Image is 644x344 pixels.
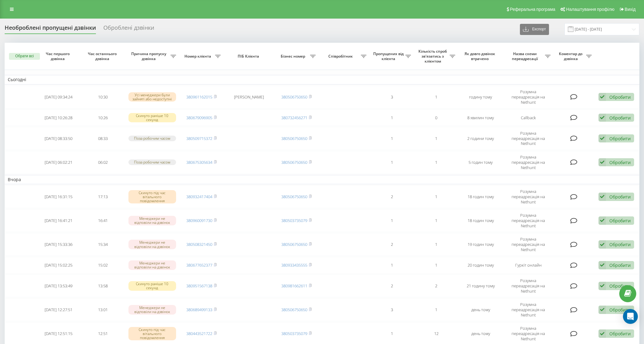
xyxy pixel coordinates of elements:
[458,110,503,126] td: 8 хвилин тому
[503,257,554,273] td: Гуркіт онлайн
[128,159,176,165] div: Поза робочим часом
[5,24,96,34] div: Необроблені пропущені дзвінки
[370,127,414,150] td: 1
[458,151,503,174] td: 5 годин тому
[566,7,614,12] span: Налаштування профілю
[81,257,125,273] td: 15:02
[609,136,631,142] div: Обробити
[417,49,450,63] span: Кількість спроб зв'язатись з клієнтом
[128,281,176,290] div: Скинуто раніше 10 секунд
[414,151,459,174] td: 1
[609,115,631,121] div: Обробити
[322,54,361,59] span: Співробітник
[281,115,307,120] a: 380732456271
[503,127,554,150] td: Розумна переадресація на Nethunt
[81,298,125,321] td: 13:01
[609,307,631,313] div: Обробити
[609,283,631,289] div: Обробити
[5,175,639,184] td: Вчора
[9,53,40,60] button: Обрати всі
[186,283,212,289] a: 380951567138
[503,209,554,232] td: Розумна переадресація на Nethunt
[373,51,405,61] span: Пропущених від клієнта
[281,283,307,289] a: 380981662611
[370,110,414,126] td: 1
[81,275,125,297] td: 13:58
[609,218,631,224] div: Обробити
[503,110,554,126] td: Callback
[503,185,554,208] td: Розумна переадресація на Nethunt
[458,209,503,232] td: 18 годин тому
[128,260,176,270] div: Менеджери не відповіли на дзвінок
[464,51,498,61] span: Як довго дзвінок втрачено
[37,110,81,126] td: [DATE] 10:26:28
[506,51,545,61] span: Назва схеми переадресації
[41,51,76,61] span: Час першого дзвінка
[609,159,631,165] div: Обробити
[370,257,414,273] td: 1
[623,309,638,324] div: Open Intercom Messenger
[370,298,414,321] td: 3
[503,151,554,174] td: Розумна переадресація на Nethunt
[278,54,310,59] span: Бізнес номер
[186,331,212,336] a: 380443521722
[281,159,307,165] a: 380506750650
[128,327,176,341] div: Скинуто під час вітального повідомлення
[281,331,307,336] a: 380503735079
[37,209,81,232] td: [DATE] 16:41:21
[186,159,212,165] a: 380675305634
[370,275,414,297] td: 2
[281,94,307,100] a: 380506750650
[414,257,459,273] td: 1
[370,185,414,208] td: 2
[609,94,631,100] div: Обробити
[186,218,212,223] a: 380960091730
[186,242,212,247] a: 380508321450
[103,24,154,34] div: Оброблені дзвінки
[37,275,81,297] td: [DATE] 13:53:49
[414,185,459,208] td: 1
[186,94,212,100] a: 380961162015
[281,136,307,141] a: 380506750650
[609,262,631,268] div: Обробити
[37,127,81,150] td: [DATE] 08:33:50
[414,298,459,321] td: 1
[281,262,307,268] a: 380933435555
[81,151,125,174] td: 06:02
[370,151,414,174] td: 1
[128,190,176,204] div: Скинуто під час вітального повідомлення
[281,307,307,312] a: 380506750650
[86,51,120,61] span: Час останнього дзвінка
[510,7,555,12] span: Реферальна програма
[458,185,503,208] td: 18 годин тому
[503,86,554,108] td: Розумна переадресація на Nethunt
[503,233,554,256] td: Розумна переадресація на Nethunt
[281,194,307,199] a: 380506750650
[458,257,503,273] td: 20 годин тому
[128,51,171,61] span: Причина пропуску дзвінка
[81,209,125,232] td: 16:41
[414,209,459,232] td: 1
[128,305,176,314] div: Менеджери не відповіли на дзвінок
[37,257,81,273] td: [DATE] 15:02:25
[37,233,81,256] td: [DATE] 15:33:36
[37,185,81,208] td: [DATE] 16:31:15
[557,51,586,61] span: Коментар до дзвінка
[503,275,554,297] td: Розумна переадресація на Nethunt
[370,233,414,256] td: 2
[520,24,549,35] button: Експорт
[128,240,176,249] div: Менеджери не відповіли на дзвінок
[414,110,459,126] td: 0
[503,298,554,321] td: Розумна переадресація на Nethunt
[370,86,414,108] td: 3
[186,194,212,199] a: 380932417404
[414,275,459,297] td: 2
[458,298,503,321] td: день тому
[609,242,631,247] div: Обробити
[281,242,307,247] a: 380506750650
[186,115,212,120] a: 380679096905
[186,136,212,141] a: 380509715372
[182,54,215,59] span: Номер клієнта
[81,233,125,256] td: 15:34
[229,54,269,59] span: ПІБ Клієнта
